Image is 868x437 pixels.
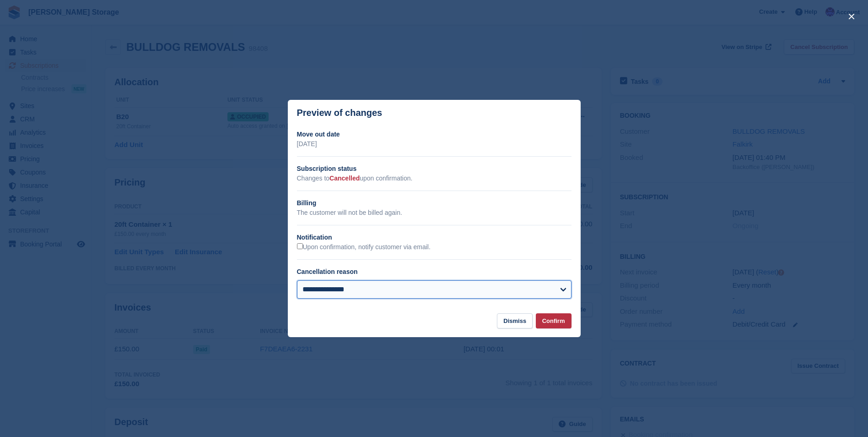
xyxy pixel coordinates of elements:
[297,139,571,149] p: [DATE]
[329,175,360,182] span: Cancelled
[297,130,571,139] h2: Move out date
[497,313,533,328] button: Dismiss
[297,243,303,249] input: Upon confirmation, notify customer via email.
[297,268,358,275] label: Cancellation reason
[844,9,859,24] button: close
[536,313,571,328] button: Confirm
[297,164,571,174] h2: Subscription status
[297,208,571,218] p: The customer will not be billed again.
[297,174,571,183] p: Changes to upon confirmation.
[297,198,571,208] h2: Billing
[297,233,571,242] h2: Notification
[297,243,431,251] label: Upon confirmation, notify customer via email.
[297,108,383,118] p: Preview of changes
